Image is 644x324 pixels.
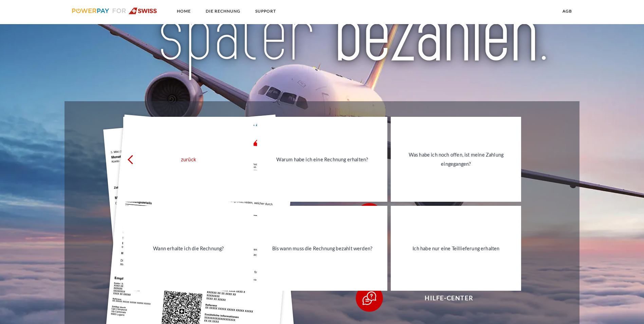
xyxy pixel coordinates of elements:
[261,244,383,253] div: Bis wann muss die Rechnung bezahlt werden?
[356,285,532,312] button: Hilfe-Center
[395,244,517,253] div: Ich habe nur eine Teillieferung erhalten
[557,5,578,17] a: agb
[127,244,250,253] div: Wann erhalte ich die Rechnung?
[391,117,521,202] a: Was habe ich noch offen, ist meine Zahlung eingegangen?
[261,155,383,164] div: Warum habe ich eine Rechnung erhalten?
[127,155,250,164] div: zurück
[395,150,517,168] div: Was habe ich noch offen, ist meine Zahlung eingegangen?
[72,7,157,14] img: logo-swiss.svg
[250,5,282,17] a: SUPPORT
[366,285,532,312] span: Hilfe-Center
[200,5,246,17] a: DIE RECHNUNG
[361,290,378,307] img: qb_help.svg
[171,5,197,17] a: Home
